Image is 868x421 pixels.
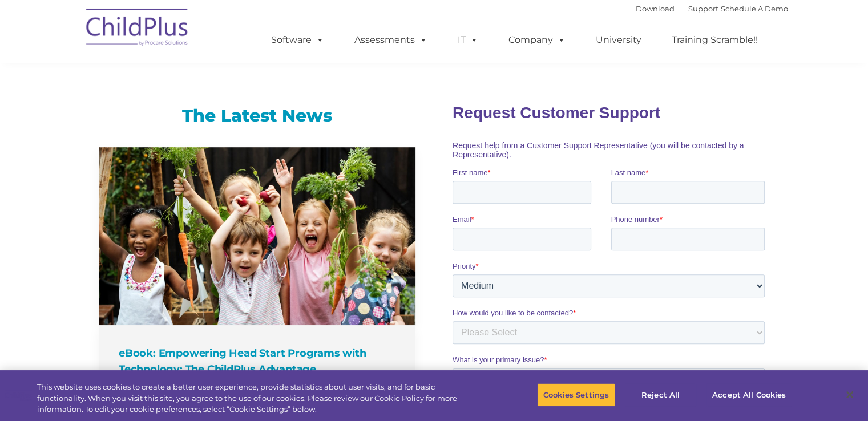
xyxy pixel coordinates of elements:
[537,383,615,407] button: Cookies Settings
[343,29,439,51] a: Assessments
[584,29,653,51] a: University
[497,29,577,51] a: Company
[636,4,788,13] font: |
[660,29,769,51] a: Training Scramble!!
[721,4,788,13] a: Schedule A Demo
[260,29,336,51] a: Software
[99,104,415,127] h3: The Latest News
[706,383,792,407] button: Accept All Cookies
[688,4,718,13] a: Support
[119,345,398,377] h4: eBook: Empowering Head Start Programs with Technology: The ChildPlus Advantage
[636,4,675,13] a: Download
[625,383,696,407] button: Reject All
[99,147,415,325] a: eBook: Empowering Head Start Programs with Technology: The ChildPlus Advantage
[837,382,862,407] button: Close
[37,382,478,415] div: This website uses cookies to create a better user experience, provide statistics about user visit...
[446,29,490,51] a: IT
[80,1,195,58] img: ChildPlus by Procare Solutions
